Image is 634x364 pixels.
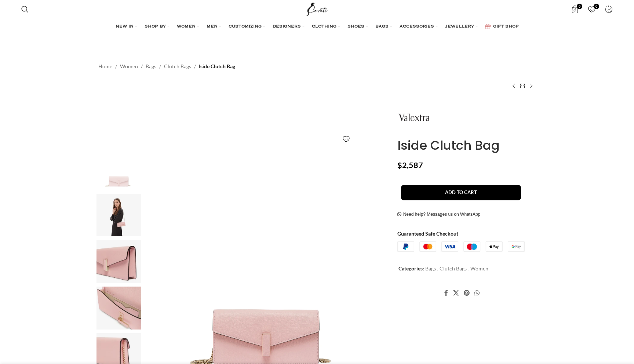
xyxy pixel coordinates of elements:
span: 0 [577,4,582,9]
a: Pinterest social link [461,287,472,298]
a: SHOES [347,19,368,34]
a: GIFT SHOP [485,19,519,34]
img: GiftBag [485,24,491,29]
a: X social link [451,287,461,298]
a: Site logo [305,6,329,12]
a: JEWELLERY [445,19,478,34]
a: 0 [584,2,600,17]
a: WOMEN [177,19,199,34]
span: JEWELLERY [445,24,474,30]
nav: Breadcrumb [98,62,235,70]
span: CUSTOMIZING [229,24,262,30]
a: BAGS [375,19,392,34]
span: ACCESSORIES [400,24,434,30]
span: NEW IN [116,24,134,30]
span: Categories: [398,265,424,272]
a: Home [98,62,112,70]
a: NEW IN [116,19,137,34]
a: 0 [568,2,583,17]
a: Women [120,62,138,70]
span: SHOES [347,24,364,30]
bdi: 2,587 [397,160,423,170]
a: Previous product [509,81,518,90]
span: CLOTHING [312,24,336,30]
a: Bags [425,265,436,272]
strong: Guaranteed Safe Checkout [397,230,458,237]
img: Iside Clutch Bag [96,147,141,190]
span: DESIGNERS [273,24,301,30]
span: $ [397,160,402,170]
a: SHOP BY [145,19,170,34]
span: WOMEN [177,24,196,30]
span: SHOP BY [145,24,166,30]
button: Add to cart [401,185,521,200]
h1: Iside Clutch Bag [397,138,536,153]
img: Valextra [397,101,430,134]
div: My Wishlist [584,2,600,17]
a: Facebook social link [442,287,451,298]
div: Main navigation [18,19,616,34]
img: guaranteed-safe-checkout-bordered.j [397,241,525,252]
a: Clutch Bags [164,62,191,70]
a: Clutch Bags [440,265,467,272]
a: DESIGNERS [273,19,305,34]
a: Women [470,265,488,272]
span: 0 [594,4,599,9]
span: , [467,265,469,273]
span: BAGS [375,24,389,30]
a: WhatsApp social link [472,287,482,298]
a: Next product [527,81,536,90]
a: Bags [146,62,156,70]
a: MEN [207,19,221,34]
img: Valextra [96,287,141,330]
a: Need help? Messages us on WhatsApp [397,212,481,218]
a: CLOTHING [312,19,340,34]
img: Valextra bag [96,194,141,237]
span: GIFT SHOP [493,24,519,30]
span: MEN [207,24,218,30]
span: , [437,265,438,273]
img: Valextra bags [96,240,141,283]
span: Iside Clutch Bag [199,62,235,70]
a: CUSTOMIZING [229,19,265,34]
a: Search [18,2,32,17]
a: ACCESSORIES [400,19,438,34]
